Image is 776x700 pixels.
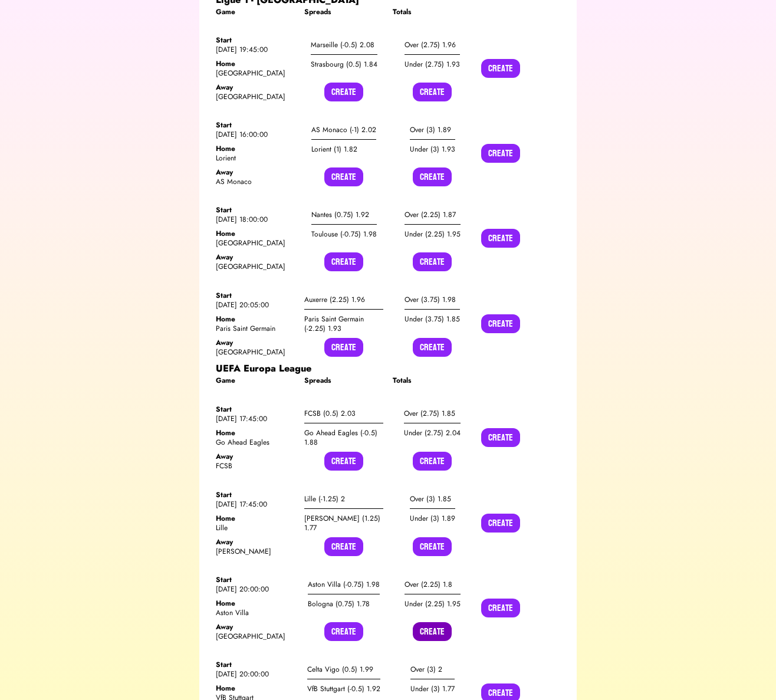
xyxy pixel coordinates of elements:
[410,140,455,159] div: Under (3) 1.93
[216,669,295,679] div: [DATE] 20:00:00
[216,683,295,693] div: Home
[216,523,295,533] div: Lille
[216,338,295,347] div: Away
[216,7,295,17] div: Game
[216,314,295,324] div: Home
[481,144,520,163] button: Create
[481,514,520,533] button: Create
[481,428,520,447] button: Create
[216,252,295,262] div: Away
[393,7,472,17] div: Totals
[481,229,520,248] button: Create
[216,599,295,608] div: Home
[216,324,295,333] div: Paris Saint Germain
[308,594,380,613] div: Bologna (0.75) 1.78
[413,452,452,471] button: Create
[311,55,377,74] div: Strasbourg (0.5) 1.84
[216,490,295,499] div: Start
[304,404,383,423] div: FCSB (0.5) 2.03
[410,660,455,679] div: Over (3) 2
[410,489,455,509] div: Over (3) 1.85
[216,291,295,300] div: Start
[216,167,295,177] div: Away
[404,423,461,442] div: Under (2.75) 2.04
[324,252,363,271] button: Create
[393,376,472,385] div: Totals
[216,215,295,224] div: [DATE] 18:00:00
[324,338,363,357] button: Create
[216,414,295,423] div: [DATE] 17:45:00
[216,177,295,186] div: AS Monaco
[413,622,452,641] button: Create
[308,575,380,594] div: Aston Villa (-0.75) 1.98
[216,361,560,376] div: UEFA Europa League
[216,238,295,248] div: [GEOGRAPHIC_DATA]
[304,489,383,509] div: Lille (-1.25) 2
[410,509,455,528] div: Under (3) 1.89
[481,599,520,617] button: Create
[216,153,295,163] div: Lorient
[216,575,295,584] div: Start
[216,205,295,215] div: Start
[216,461,295,471] div: FCSB
[307,660,380,679] div: Celta Vigo (0.5) 1.99
[216,452,295,461] div: Away
[216,547,295,556] div: [PERSON_NAME]
[216,622,295,632] div: Away
[216,144,295,153] div: Home
[216,376,295,385] div: Game
[216,660,295,669] div: Start
[216,229,295,238] div: Home
[216,405,295,414] div: Start
[216,130,295,139] div: [DATE] 16:00:00
[481,59,520,78] button: Create
[216,537,295,547] div: Away
[324,537,363,556] button: Create
[311,140,376,159] div: Lorient (1) 1.82
[216,514,295,523] div: Home
[216,632,295,641] div: [GEOGRAPHIC_DATA]
[413,252,452,271] button: Create
[405,310,460,328] div: Under (3.75) 1.85
[413,537,452,556] button: Create
[405,225,461,244] div: Under (2.25) 1.95
[404,404,461,423] div: Over (2.75) 1.85
[324,167,363,186] button: Create
[216,83,295,92] div: Away
[216,300,295,310] div: [DATE] 20:05:00
[216,68,295,78] div: [GEOGRAPHIC_DATA]
[311,205,377,225] div: Nantes (0.75) 1.92
[216,59,295,68] div: Home
[216,120,295,130] div: Start
[405,290,460,310] div: Over (3.75) 1.98
[481,314,520,333] button: Create
[405,35,460,55] div: Over (2.75) 1.96
[304,423,383,452] div: Go Ahead Eagles (-0.5) 1.88
[413,338,452,357] button: Create
[405,205,461,225] div: Over (2.25) 1.87
[216,428,295,438] div: Home
[216,262,295,271] div: [GEOGRAPHIC_DATA]
[216,499,295,509] div: [DATE] 17:45:00
[216,45,295,54] div: [DATE] 19:45:00
[304,290,383,310] div: Auxerre (2.25) 1.96
[311,120,376,140] div: AS Monaco (-1) 2.02
[324,83,363,101] button: Create
[216,92,295,101] div: [GEOGRAPHIC_DATA]
[216,347,295,357] div: [GEOGRAPHIC_DATA]
[410,120,455,140] div: Over (3) 1.89
[216,438,295,447] div: Go Ahead Eagles
[405,594,461,613] div: Under (2.25) 1.95
[304,7,383,17] div: Spreads
[405,575,461,594] div: Over (2.25) 1.8
[304,376,383,385] div: Spreads
[304,509,383,537] div: [PERSON_NAME] (1.25) 1.77
[311,35,377,55] div: Marseille (-0.5) 2.08
[413,167,452,186] button: Create
[311,225,377,244] div: Toulouse (-0.75) 1.98
[410,679,455,698] div: Under (3) 1.77
[413,83,452,101] button: Create
[324,452,363,471] button: Create
[304,310,383,338] div: Paris Saint Germain (-2.25) 1.93
[405,55,460,74] div: Under (2.75) 1.93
